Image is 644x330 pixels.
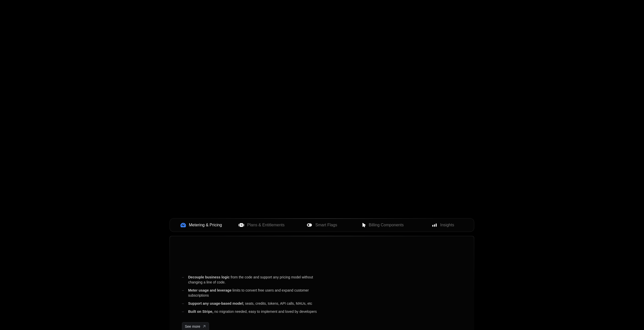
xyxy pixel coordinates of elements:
span: Decouple business logic [188,275,230,279]
div: limits to convert free users and expand customer subscriptions [182,288,326,298]
button: Smart Flags [292,219,352,231]
span: Smart Flags [315,222,337,228]
div: no migration needed, easy to implement and loved by developers [182,309,326,314]
button: Metering & Pricing [171,219,231,231]
span: Billing Components [369,222,404,228]
span: See more [185,324,200,329]
span: Plans & Entitlements [247,222,285,228]
div: from the code and support any pricing model without changing a line of code. [182,275,326,285]
button: Insights [413,219,473,231]
span: Built on Stripe, [188,310,213,314]
button: Plans & Entitlements [231,219,292,231]
div: seats, credits, tokens, API calls, MAUs, etc [182,301,326,306]
span: Support any usage-based model; [188,301,244,305]
span: Insights [440,222,454,228]
span: Meter usage and leverage [188,288,231,292]
button: Billing Components [352,219,413,231]
span: Metering & Pricing [189,222,222,228]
